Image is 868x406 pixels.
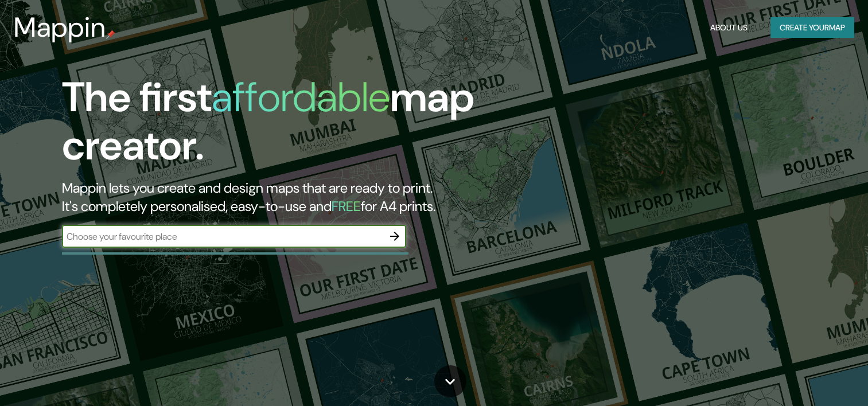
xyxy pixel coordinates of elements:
h2: Mappin lets you create and design maps that are ready to print. It's completely personalised, eas... [62,179,496,216]
h1: The first map creator. [62,73,496,179]
h5: FREE [332,197,361,215]
img: mappin-pin [106,30,115,39]
h1: affordable [212,71,390,124]
button: About Us [706,17,752,38]
input: Choose your favourite place [62,230,383,243]
h3: Mappin [14,11,106,44]
button: Create yourmap [770,17,854,38]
